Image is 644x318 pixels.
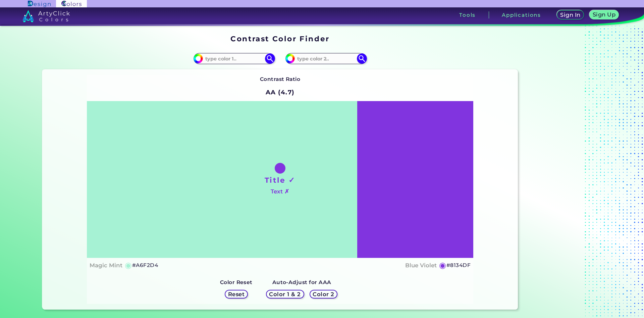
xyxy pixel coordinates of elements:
[263,85,298,100] h2: AA (4.7)
[593,12,615,17] h5: Sign Up
[228,291,245,297] h5: Reset
[557,10,584,19] a: Sign In
[502,12,541,17] h3: Applications
[203,54,265,63] input: type color 1..
[220,279,253,285] strong: Color Reset
[265,175,296,185] h1: Title ✓
[125,261,132,269] h5: ◉
[313,291,334,297] h5: Color 2
[230,34,329,44] h1: Contrast Color Finder
[446,261,471,270] h5: #8134DF
[132,261,158,270] h5: #A6F2D4
[22,10,70,22] img: logo_artyclick_colors_white.svg
[269,291,301,297] h5: Color 1 & 2
[459,12,476,17] h3: Tools
[295,54,357,63] input: type color 2..
[589,10,619,19] a: Sign Up
[272,279,331,285] strong: Auto-Adjust for AAA
[439,261,446,269] h5: ◉
[405,261,437,270] h4: Blue Violet
[28,1,50,7] img: ArtyClick Design logo
[560,12,580,17] h5: Sign In
[357,53,367,63] img: icon search
[260,76,301,82] strong: Contrast Ratio
[90,261,122,270] h4: Magic Mint
[271,187,289,196] h4: Text ✗
[265,53,275,63] img: icon search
